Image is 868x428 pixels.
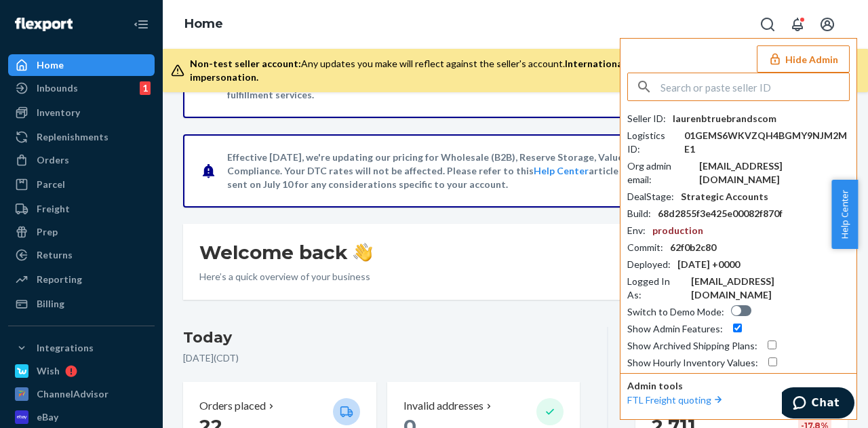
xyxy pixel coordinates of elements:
div: Logged In As : [627,275,684,302]
div: Integrations [37,341,94,355]
h1: Welcome back [199,240,372,265]
a: Inventory [8,102,155,123]
div: 1 [140,81,151,95]
div: Build : [627,207,651,220]
div: 68d2855f3e425e00082f870f [658,207,783,220]
a: FTL Freight quoting [627,394,725,406]
div: ChannelAdvisor [37,387,108,401]
div: [DATE] +0000 [677,258,740,271]
a: Parcel [8,174,155,195]
div: DealStage : [627,190,674,203]
div: Wish [37,364,60,378]
a: Prep [8,221,155,243]
div: Show Archived Shipping Plans : [627,339,757,353]
ol: breadcrumbs [174,5,234,44]
p: Invalid addresses [403,398,484,414]
a: Wish [8,360,155,382]
a: eBay [8,406,155,428]
div: Logistics ID : [627,129,677,156]
img: Flexport logo [15,18,73,31]
div: Show Admin Features : [627,322,723,336]
a: Orders [8,149,155,171]
div: Inventory [37,106,80,119]
p: Effective [DATE], we're updating our pricing for Wholesale (B2B), Reserve Storage, Value-Added Se... [227,151,802,191]
div: Reporting [37,273,82,286]
img: hand-wave emoji [353,243,372,262]
div: Prep [37,225,58,239]
div: Billing [37,297,64,311]
div: Freight [37,202,70,216]
div: Switch to Demo Mode : [627,305,724,319]
div: Strategic Accounts [681,190,768,203]
div: Seller ID : [627,112,666,125]
a: Freight [8,198,155,220]
div: laurenbtruebrandscom [673,112,776,125]
a: ChannelAdvisor [8,383,155,405]
div: Any updates you make will reflect against the seller's account. [190,57,846,84]
div: Orders [37,153,69,167]
a: Reporting [8,269,155,290]
div: [EMAIL_ADDRESS][DOMAIN_NAME] [691,275,850,302]
button: Integrations [8,337,155,359]
button: Hide Admin [757,45,850,73]
p: Admin tools [627,379,850,393]
a: Inbounds1 [8,77,155,99]
div: production [652,224,703,237]
p: [DATE] ( CDT ) [183,351,580,365]
a: Billing [8,293,155,315]
button: Open Search Box [754,11,781,38]
a: Replenishments [8,126,155,148]
button: Help Center [831,180,858,249]
button: Close Navigation [127,11,155,38]
a: Home [8,54,155,76]
a: Home [184,16,223,31]
div: Org admin email : [627,159,692,187]
div: Show Hourly Inventory Values : [627,356,758,370]
div: Parcel [37,178,65,191]
div: Deployed : [627,258,671,271]
div: [EMAIL_ADDRESS][DOMAIN_NAME] [699,159,850,187]
div: Commit : [627,241,663,254]
button: Open notifications [784,11,811,38]
a: Help Center [534,165,589,176]
button: Open account menu [814,11,841,38]
div: Env : [627,224,646,237]
div: eBay [37,410,58,424]
div: 01GEMS6WKVZQH4BGMY9NJM2ME1 [684,129,850,156]
div: Replenishments [37,130,108,144]
div: Returns [37,248,73,262]
p: Here’s a quick overview of your business [199,270,372,284]
div: 62f0b2c80 [670,241,716,254]
iframe: Opens a widget where you can chat to one of our agents [782,387,854,421]
div: Home [37,58,64,72]
p: Orders placed [199,398,266,414]
a: Returns [8,244,155,266]
span: Non-test seller account: [190,58,301,69]
div: Inbounds [37,81,78,95]
input: Search or paste seller ID [660,73,849,100]
h3: Today [183,327,580,349]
